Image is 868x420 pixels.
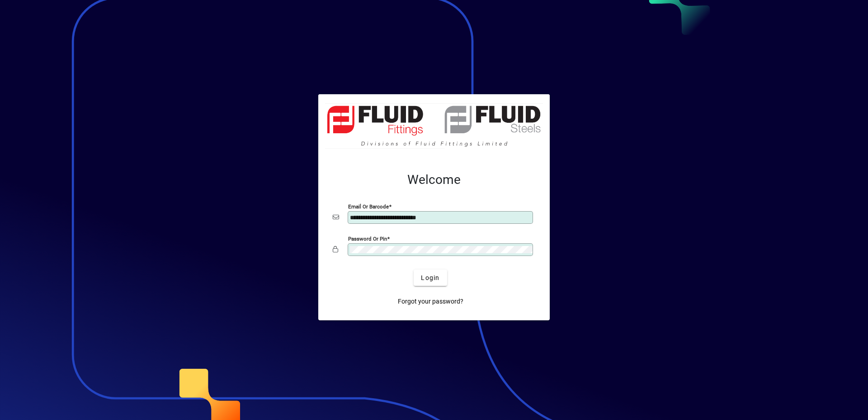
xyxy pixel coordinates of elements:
mat-label: Email or Barcode [348,203,389,210]
span: Login [421,273,439,283]
button: Login [414,270,447,286]
mat-label: Password or Pin [348,236,387,242]
h2: Welcome [333,172,535,188]
span: Forgot your password? [398,297,463,306]
a: Forgot your password? [394,293,467,309]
